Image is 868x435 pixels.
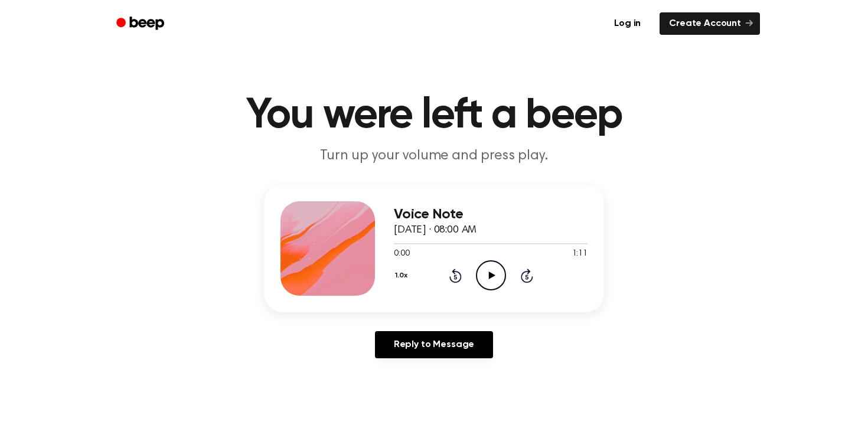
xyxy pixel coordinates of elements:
[394,248,409,260] span: 0:00
[660,12,760,35] a: Create Account
[602,10,652,37] a: Log in
[375,331,493,358] a: Reply to Message
[108,12,175,35] a: Beep
[132,94,736,137] h1: You were left a beep
[207,146,661,166] p: Turn up your volume and press play.
[394,266,412,286] button: 1.0x
[394,207,588,223] h3: Voice Note
[394,225,477,236] span: [DATE] · 08:00 AM
[572,248,588,260] span: 1:11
